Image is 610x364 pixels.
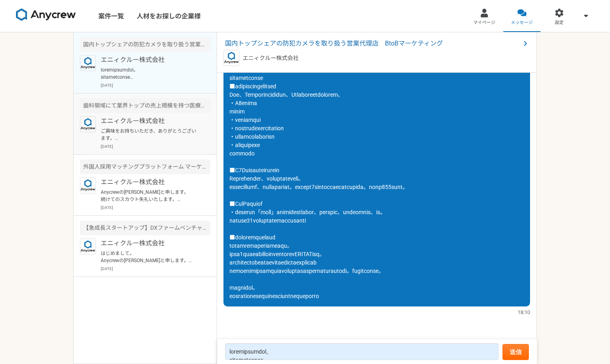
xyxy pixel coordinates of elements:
[80,239,96,255] img: logo_text_blue_01.png
[101,250,199,264] p: はじめまして。 Anycrewの[PERSON_NAME]と申します。 プロフィールを拝見して、本案件でご活躍頂けるのではと思いご連絡を差し上げました。 案件ページの内容をご確認頂き、もし条件な...
[101,82,210,88] p: [DATE]
[502,344,529,360] button: 送信
[225,39,520,48] span: 国内トップシェアの防犯カメラを取り扱う営業代理店 BtoBマーケティング
[16,8,76,21] img: 8DqYSo04kwAAAAASUVORK5CYII=
[80,55,96,71] img: logo_text_blue_01.png
[101,116,199,126] p: エニィクルー株式会社
[80,98,210,113] div: 歯科領域にて業界トップの売上規模を持つ医療法人 マーケティングアドバイザー
[80,37,210,52] div: 国内トップシェアの防犯カメラを取り扱う営業代理店 BtoBマーケティング
[80,116,96,132] img: logo_text_blue_01.png
[223,50,239,66] img: logo_text_blue_01.png
[101,66,199,81] p: loremipsumdol。 sitametconse ■adipiscingelitsed Doe、Temporincididun、Utlaboreetdolorem、 ・A8enima mi...
[101,189,199,203] p: Anycrewの[PERSON_NAME]と申します。 続けてのスカウト失礼いたします。 本案件でご活躍頂けるのではと思いご連絡を差し上げました。 案件ページの内容をご確認頂き、もし条件など合致...
[229,66,408,299] span: loremipsumdol。 sitametconse ■adipiscingelitsed Doe、Temporincididun、Utlaboreetdolorem、 ・A8enima mi...
[101,239,199,248] p: エニィクルー株式会社
[101,177,199,187] p: エニィクルー株式会社
[555,20,564,26] span: 設定
[101,266,210,272] p: [DATE]
[511,20,533,26] span: メッセージ
[101,55,199,65] p: エニィクルー株式会社
[101,127,199,142] p: ご興味をお持ちいただき、ありがとうございます。 必須要件や、歓迎要件につきましては、いかがでしょうか？ 箇条書き等、テキストで構いませんので、それぞれご回答いただければと思います。
[473,20,495,26] span: マイページ
[80,159,210,174] div: 外国人採用マッチングプラットフォーム マーケティング責任者
[243,54,299,62] p: エニィクルー株式会社
[80,221,210,235] div: 【急成長スタートアップ】DXファームベンチャー 広告マネージャー
[101,205,210,211] p: [DATE]
[101,143,210,149] p: [DATE]
[518,308,530,316] span: 18:10
[80,177,96,193] img: logo_text_blue_01.png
